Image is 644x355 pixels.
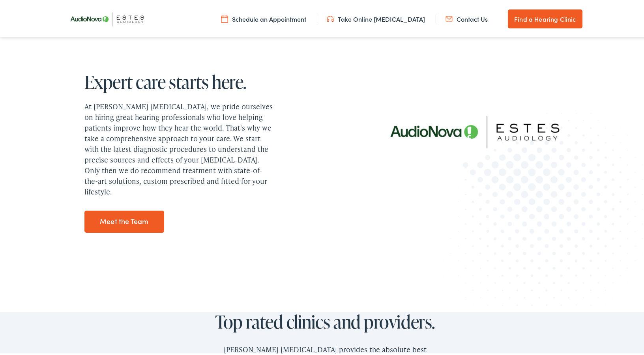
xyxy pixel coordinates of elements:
a: Contact Us [446,13,488,22]
span: here. [212,71,246,90]
img: utility icon [327,13,334,22]
span: starts [169,71,208,90]
a: Meet the Team [84,209,165,231]
img: utility icon [221,13,228,22]
img: utility icon [446,13,453,22]
a: Take Online [MEDICAL_DATA] [327,13,425,22]
span: Expert [84,71,133,90]
p: At [PERSON_NAME] [MEDICAL_DATA], we pride ourselves on hiring great hearing professionals who lov... [84,99,274,195]
a: Schedule an Appointment [221,13,306,22]
a: Find a Hearing Clinic [508,8,582,27]
span: care [136,71,165,90]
